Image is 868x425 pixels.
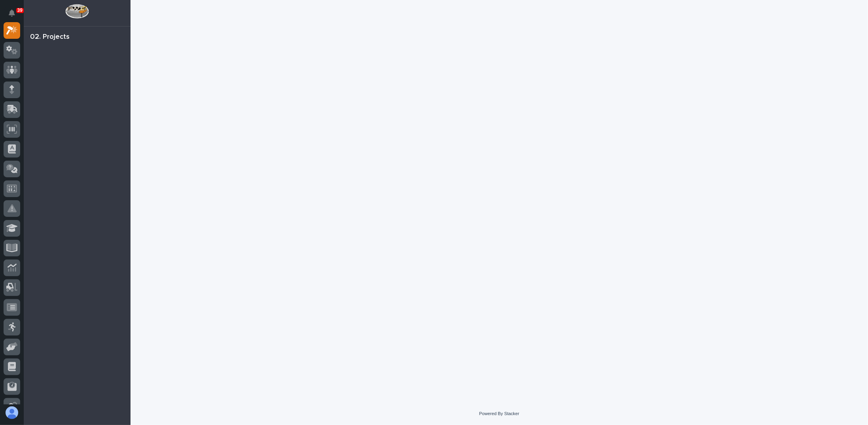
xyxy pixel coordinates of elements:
[4,404,20,421] button: users-avatar
[30,33,70,42] div: 02. Projects
[17,8,23,13] p: 39
[65,4,89,19] img: Workspace Logo
[10,9,20,22] div: Notifications39
[4,5,20,21] button: Notifications
[479,411,519,416] a: Powered By Stacker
